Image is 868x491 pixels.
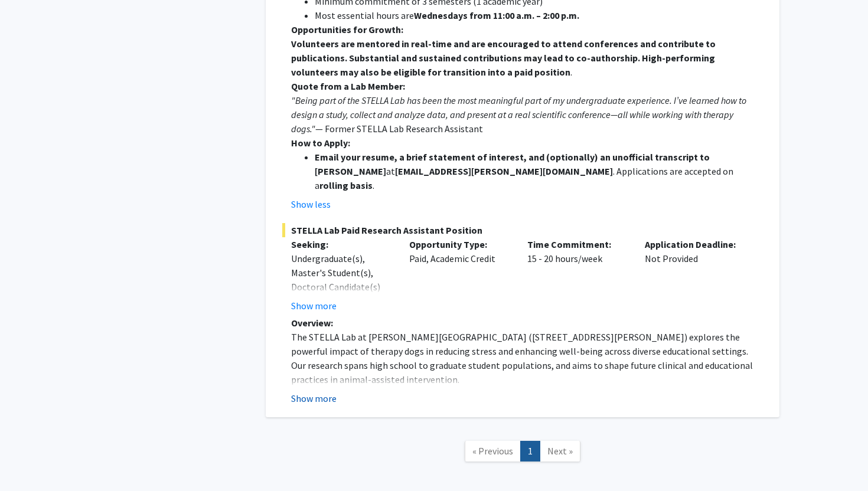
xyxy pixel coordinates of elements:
p: . [291,37,763,79]
strong: How to Apply: [291,137,350,149]
strong: Volunteers are mentored in real-time and are encouraged to attend conferences and contribute to p... [291,38,716,78]
span: STELLA Lab Paid Research Assistant Position [282,223,763,237]
a: Next Page [540,441,580,461]
em: "Being part of the STELLA Lab has been the most meaningful part of my undergraduate experience. I... [291,94,746,135]
strong: [EMAIL_ADDRESS][PERSON_NAME][DOMAIN_NAME] [395,165,613,177]
div: Not Provided [636,237,754,313]
p: The STELLA Lab at [PERSON_NAME][GEOGRAPHIC_DATA] ([STREET_ADDRESS][PERSON_NAME]) explores the pow... [291,330,763,387]
span: « Previous [472,445,513,457]
strong: Wednesdays from 11:00 a.m. – 2:00 p.m. [414,9,579,21]
button: Show more [291,299,337,313]
p: Seeking: [291,237,391,251]
strong: Opportunities for Growth: [291,24,403,35]
span: Next » [547,445,573,457]
div: Undergraduate(s), Master's Student(s), Doctoral Candidate(s) (PhD, MD, DMD, PharmD, etc.), Postdo... [291,251,391,365]
button: Show more [291,391,337,405]
button: Show less [291,197,331,211]
li: Most essential hours are [315,8,763,22]
strong: rolling basis [319,179,373,191]
p: Opportunity Type: [409,237,510,251]
li: at . Applications are accepted on a . [315,150,763,192]
strong: Overview: [291,317,333,329]
a: Previous Page [465,441,521,461]
nav: Page navigation [266,429,779,477]
strong: Email your resume, a brief statement of interest, and (optionally) an unofficial transcript to [P... [315,151,710,177]
strong: Quote from a Lab Member: [291,80,405,92]
div: Paid, Academic Credit [400,237,518,313]
a: 1 [520,441,540,461]
iframe: Chat [9,438,50,482]
p: — Former STELLA Lab Research Assistant [291,93,763,136]
div: 15 - 20 hours/week [518,237,637,313]
p: Application Deadline: [645,237,745,251]
p: Time Commitment: [527,237,628,251]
